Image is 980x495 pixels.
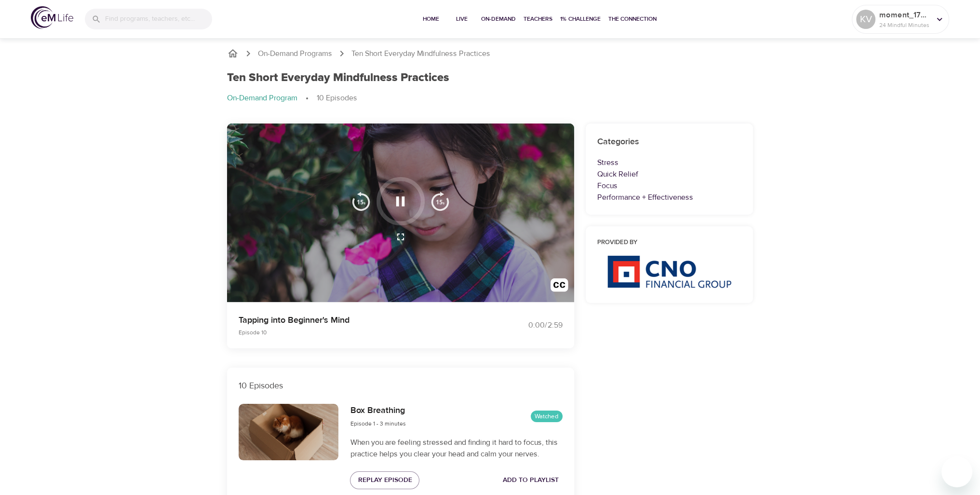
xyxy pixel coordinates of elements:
[419,14,443,24] span: Home
[879,9,930,21] p: moment_1755283842
[258,48,332,59] a: On-Demand Programs
[490,320,563,331] div: 0:00 / 2:59
[481,14,516,24] span: On-Demand
[350,471,419,489] button: Replay Episode
[31,6,73,29] img: logo
[239,379,563,392] p: 10 Episodes
[879,21,930,29] p: 24 Mindful Minutes
[239,314,479,327] p: Tapping into Beginner's Mind
[597,168,742,180] p: Quick Relief
[227,71,449,85] h1: Ten Short Everyday Mindfulness Practices
[856,10,875,29] div: KV
[597,157,742,168] p: Stress
[545,273,574,302] button: Transcript/Closed Captions (c)
[350,437,562,460] p: When you are feeling stressed and finding it hard to focus, this practice helps you clear your he...
[351,48,490,59] p: Ten Short Everyday Mindfulness Practices
[350,404,405,418] h6: Box Breathing
[597,238,742,248] h6: Provided by
[560,14,601,24] span: 1% Challenge
[358,474,412,486] span: Replay Episode
[531,412,563,421] span: Watched
[941,456,972,487] iframe: Button to launch messaging window
[499,471,563,489] button: Add to Playlist
[227,93,297,104] p: On-Demand Program
[524,14,552,24] span: Teachers
[607,255,731,288] img: CNO%20logo.png
[550,278,568,296] img: open_caption.svg
[317,93,357,104] p: 10 Episodes
[105,9,212,29] input: Find programs, teachers, etc...
[608,14,657,24] span: The Connection
[430,192,450,211] img: 15s_next.svg
[597,135,742,149] h6: Categories
[597,192,742,203] p: Performance + Effectiveness
[351,192,371,211] img: 15s_prev.svg
[503,474,559,486] span: Add to Playlist
[227,48,753,59] nav: breadcrumb
[227,93,753,104] nav: breadcrumb
[239,328,479,337] p: Episode 10
[597,180,742,192] p: Focus
[350,420,405,427] span: Episode 1 - 3 minutes
[450,14,473,24] span: Live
